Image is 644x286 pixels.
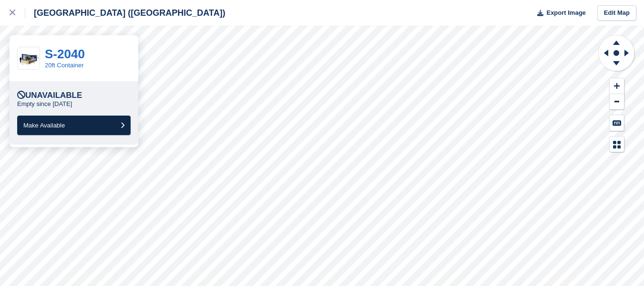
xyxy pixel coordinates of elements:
span: Export Image [546,8,585,18]
div: Unavailable [17,91,82,100]
a: S-2040 [45,47,85,61]
button: Map Legend [610,137,624,152]
a: 20ft Container [45,62,84,69]
a: Edit Map [597,5,636,21]
p: Empty since [DATE] [17,100,72,108]
button: Zoom In [610,78,624,94]
button: Export Image [532,5,586,21]
button: Make Available [17,116,131,135]
button: Keyboard Shortcuts [610,115,624,131]
div: [GEOGRAPHIC_DATA] ([GEOGRAPHIC_DATA]) [25,7,225,19]
button: Zoom Out [610,94,624,110]
img: 20ft%20Pic.png [18,51,40,65]
span: Make Available [23,122,65,129]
